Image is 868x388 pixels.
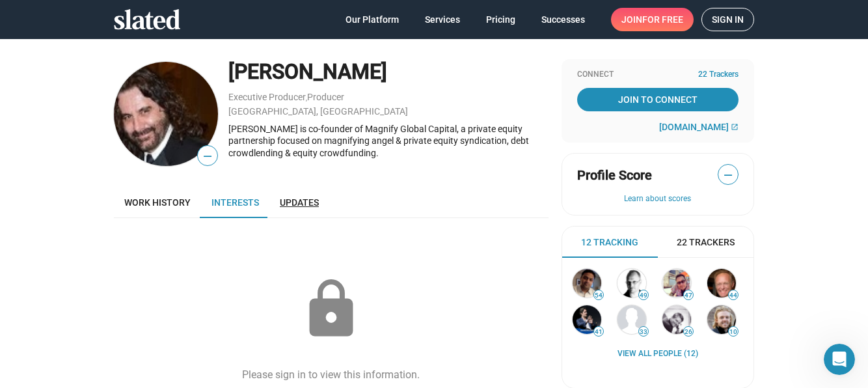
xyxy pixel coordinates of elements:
span: 33 [639,328,648,336]
span: 41 [594,328,603,336]
img: Alan McAlex [573,269,601,298]
a: [GEOGRAPHIC_DATA], [GEOGRAPHIC_DATA] [228,106,408,117]
span: Profile Score [577,167,652,184]
img: Michael Olsen [662,305,691,334]
span: [DOMAIN_NAME] [659,122,729,132]
span: , [306,94,307,102]
button: Learn about scores [577,194,739,204]
a: Join To Connect [577,88,739,111]
img: Aaron Champion [707,305,736,334]
a: Executive Producer [228,92,306,102]
span: 26 [684,328,693,336]
a: Work history [114,187,201,218]
a: Pricing [476,8,526,31]
div: [PERSON_NAME] is co-founder of Magnify Global Capital, a private equity partnership focused on ma... [228,123,549,159]
img: Daniel Maze [617,269,646,298]
iframe: Intercom live chat [824,344,855,375]
a: Interests [201,187,269,218]
span: 22 Trackers [698,70,739,80]
span: 10 [729,328,738,336]
a: Joinfor free [611,8,694,31]
span: Successes [541,8,585,31]
span: 49 [639,292,648,299]
div: Please sign in to view this information. [243,368,420,381]
mat-icon: open_in_new [731,123,739,131]
a: Producer [307,92,344,102]
span: Join To Connect [580,88,736,111]
span: 44 [729,292,738,299]
a: Our Platform [335,8,409,31]
div: Connect [577,70,739,80]
div: [PERSON_NAME] [228,58,549,86]
span: Sign in [712,8,744,31]
img: Mark Myers [662,269,691,298]
span: 54 [594,292,603,299]
span: Interests [211,197,259,208]
span: for free [642,8,683,31]
span: Join [621,8,683,31]
a: Sign in [701,8,754,31]
span: 12 Tracking [582,236,639,249]
mat-icon: lock [299,277,364,342]
span: 47 [684,292,693,299]
span: Updates [280,197,319,208]
span: Pricing [486,8,515,31]
span: Work history [124,197,191,208]
span: — [718,167,738,184]
span: 22 Trackers [677,236,735,249]
a: Services [414,8,470,31]
a: Successes [531,8,595,31]
span: — [198,148,217,165]
a: [DOMAIN_NAME] [659,122,739,132]
img: Colin Brown [707,269,736,298]
span: Services [425,8,460,31]
img: Martin Soltys [114,62,218,166]
img: Jeffrey Goldman [617,305,646,334]
a: Updates [269,187,329,218]
span: Our Platform [346,8,399,31]
a: View all People (12) [617,349,698,359]
img: Stephan Paternot [573,305,601,334]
